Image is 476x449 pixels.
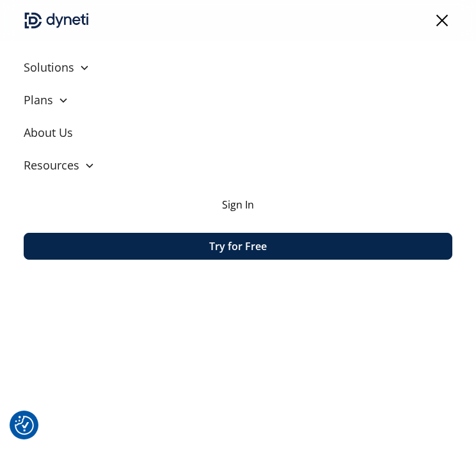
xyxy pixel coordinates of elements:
[24,233,452,260] a: Try for Free
[15,416,34,435] button: Consent Preferences
[24,10,89,31] img: Dyneti indigo logo
[24,51,452,84] div: Solutions
[24,84,452,116] div: Plans
[24,10,89,31] a: home
[24,59,74,76] div: Solutions
[15,416,34,435] img: Revisit consent button
[24,157,79,174] div: Resources
[24,116,452,149] a: About Us
[427,5,452,36] div: menu
[24,149,452,182] div: Resources
[24,197,452,212] a: Sign In
[24,91,53,109] div: Plans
